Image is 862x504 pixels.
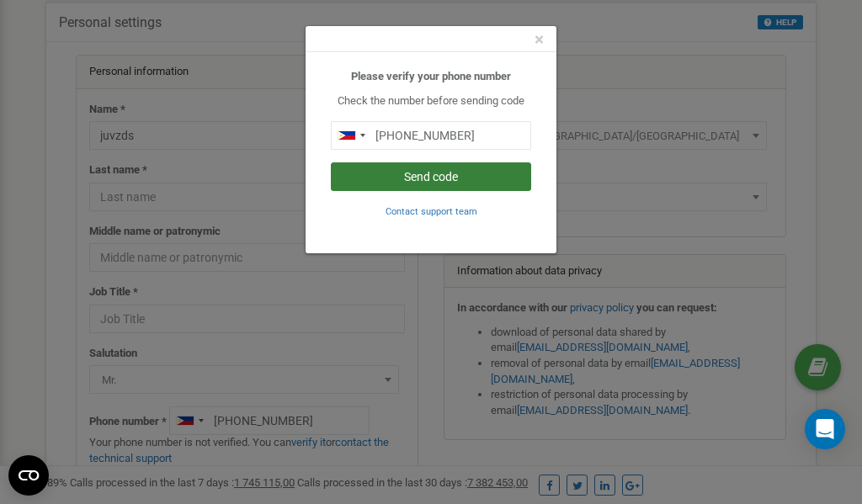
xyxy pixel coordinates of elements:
p: Check the number before sending code [331,93,531,109]
button: Close [535,31,544,49]
a: Contact support team [386,204,477,217]
button: Open CMP widget [8,455,49,496]
input: 0905 123 4567 [331,121,531,150]
div: Telephone country code [332,122,370,149]
div: Open Intercom Messenger [805,409,845,449]
b: Please verify your phone number [351,70,511,82]
button: Send code [331,162,531,191]
span: × [535,29,544,50]
small: Contact support team [386,206,477,217]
